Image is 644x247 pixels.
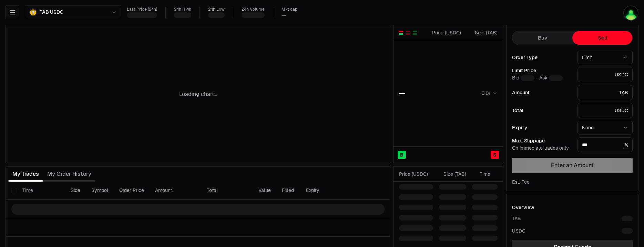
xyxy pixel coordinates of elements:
div: 24h Low [208,7,225,12]
div: Price ( USDC ) [430,29,461,36]
div: Overview [512,204,534,211]
div: — [399,88,405,98]
button: Limit [577,51,633,64]
div: % [577,137,633,152]
button: Show Buy and Sell Orders [398,30,404,35]
div: Last Price (24h) [127,7,157,12]
span: Bid - [512,75,538,81]
div: Size ( TAB ) [467,29,498,36]
th: Order Price [114,182,150,200]
button: None [577,121,633,135]
div: TAB [512,215,521,222]
th: Expiry [300,182,347,200]
span: TAB [40,9,49,15]
div: Size ( TAB ) [439,171,466,178]
div: 24h High [174,7,191,12]
div: Limit Price [512,68,572,73]
div: Total [512,108,572,113]
div: Amount [512,90,572,95]
div: USDC [577,67,633,82]
th: Side [65,182,86,200]
span: Ask [539,75,563,81]
button: Select all [11,188,17,193]
th: Filled [276,182,300,200]
div: Est. Fee [512,179,530,185]
span: B [400,151,403,158]
div: On immediate trades only [512,145,572,151]
div: Price ( USDC ) [399,171,433,178]
div: Order Type [512,55,572,60]
div: Max. Slippage [512,138,572,143]
img: TAB.png [29,9,37,16]
div: Mkt cap [282,7,297,12]
button: Sell [572,31,632,45]
th: Value [253,182,276,200]
img: YaYaYa [623,6,638,21]
span: S [493,151,497,158]
button: My Order History [43,167,95,181]
button: My Trades [8,167,43,181]
th: Amount [150,182,201,200]
div: USDC [577,103,633,118]
th: Symbol [86,182,114,200]
button: Show Buy Orders Only [412,30,418,35]
span: USDC [50,9,63,15]
div: — [282,12,286,18]
button: Show Sell Orders Only [405,30,411,35]
div: USDC [512,227,525,234]
p: Loading chart... [179,90,217,98]
div: Expiry [512,125,572,130]
div: TAB [577,85,633,100]
div: Time [472,171,490,178]
th: Total [201,182,253,200]
button: Buy [512,31,572,45]
div: 24h Volume [242,7,265,12]
button: 0.01 [479,89,498,97]
th: Time [17,182,65,200]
